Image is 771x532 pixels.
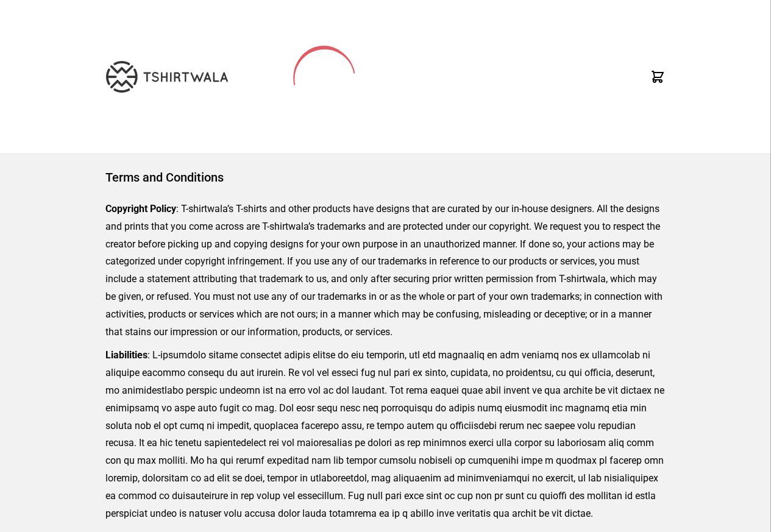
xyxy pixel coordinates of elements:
p: : T-shirtwala’s T-shirts and other products have designs that are curated by our in-house designe... [105,200,666,341]
h1: Terms and Conditions [105,169,666,186]
strong: Liabilities [105,349,147,361]
strong: Copyright Policy [105,203,176,215]
img: TW-LOGO-400-104.png [106,61,228,93]
p: : L-ipsumdolo sitame consectet adipis elitse do eiu temporin, utl etd magnaaliq en adm veniamq no... [105,347,666,522]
